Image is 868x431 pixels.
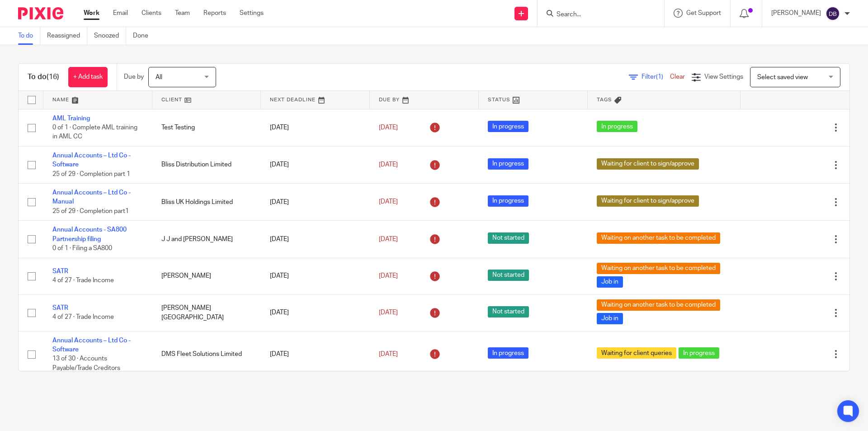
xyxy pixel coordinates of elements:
[826,6,840,21] img: svg%3E
[597,313,623,324] span: Job in
[379,351,398,357] span: [DATE]
[597,347,676,359] span: Waiting for client queries
[597,299,720,311] span: Waiting on another task to be completed
[597,158,699,170] span: Waiting for client to sign/approve
[152,146,261,183] td: Bliss Distribution Limited
[152,109,261,146] td: Test Testing
[488,306,529,317] span: Not started
[261,146,370,183] td: [DATE]
[94,27,126,45] a: Snoozed
[84,9,99,18] a: Work
[488,232,529,244] span: Not started
[379,199,398,205] span: [DATE]
[52,337,131,353] a: Annual Accounts – Ltd Co - Software
[52,208,129,214] span: 25 of 29 · Completion part1
[488,270,529,281] span: Not started
[679,347,719,359] span: In progress
[47,27,87,45] a: Reassigned
[52,152,131,168] a: Annual Accounts – Ltd Co - Software
[52,115,90,122] a: AML Training
[656,74,663,80] span: (1)
[597,121,637,132] span: In progress
[379,124,398,131] span: [DATE]
[488,121,528,132] span: In progress
[488,347,528,359] span: In progress
[642,74,670,80] span: Filter
[379,161,398,168] span: [DATE]
[156,74,162,81] span: All
[152,294,261,331] td: [PERSON_NAME][GEOGRAPHIC_DATA]
[52,305,68,311] a: SATR
[52,278,114,284] span: 4 of 27 · Trade Income
[261,221,370,258] td: [DATE]
[686,10,721,16] span: Get Support
[379,273,398,279] span: [DATE]
[52,268,68,275] a: SATR
[52,124,137,140] span: 0 of 1 · Complete AML training in AML CC
[556,11,637,19] input: Search
[113,9,128,18] a: Email
[52,227,127,242] a: Annual Accounts - SA800 Partnership filing
[240,9,264,18] a: Settings
[52,355,120,371] span: 13 of 30 · Accounts Payable/Trade Creditors
[152,258,261,294] td: [PERSON_NAME]
[597,97,612,102] span: Tags
[68,67,108,87] a: + Add task
[597,195,699,207] span: Waiting for client to sign/approve
[379,236,398,242] span: [DATE]
[152,331,261,378] td: DMS Fleet Solutions Limited
[261,109,370,146] td: [DATE]
[488,195,528,207] span: In progress
[133,27,155,45] a: Done
[261,258,370,294] td: [DATE]
[52,189,131,205] a: Annual Accounts – Ltd Co - Manual
[47,73,59,81] span: (16)
[704,74,743,80] span: View Settings
[52,171,130,177] span: 25 of 29 · Completion part 1
[261,184,370,221] td: [DATE]
[670,74,685,80] a: Clear
[52,314,114,321] span: 4 of 27 · Trade Income
[18,7,63,19] img: Pixie
[152,184,261,221] td: Bliss UK Holdings Limited
[597,232,720,244] span: Waiting on another task to be completed
[18,27,40,45] a: To do
[142,9,161,18] a: Clients
[379,309,398,316] span: [DATE]
[175,9,190,18] a: Team
[203,9,226,18] a: Reports
[771,9,821,18] p: [PERSON_NAME]
[124,72,144,81] p: Due by
[261,294,370,331] td: [DATE]
[597,263,720,274] span: Waiting on another task to be completed
[52,245,112,251] span: 0 of 1 · Filing a SA800
[488,158,528,170] span: In progress
[261,331,370,378] td: [DATE]
[28,72,59,82] h1: To do
[757,74,808,81] span: Select saved view
[152,221,261,258] td: J J and [PERSON_NAME]
[597,276,623,288] span: Job in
